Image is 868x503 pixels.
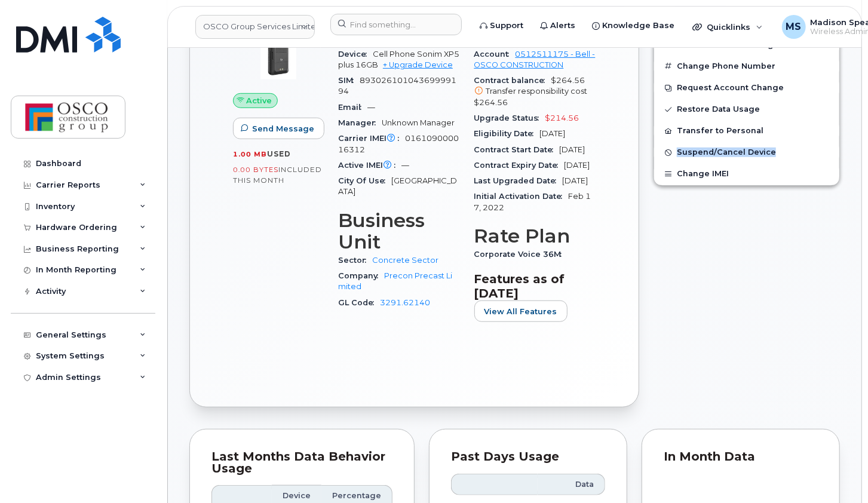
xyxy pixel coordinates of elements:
span: Active IMEI [338,161,401,170]
span: $264.56 [474,98,508,107]
span: included this month [233,165,322,185]
span: Unknown Manager [382,118,455,127]
span: [DATE] [565,161,590,170]
a: + Upgrade Device [383,60,453,69]
h3: Rate Plan [474,225,596,247]
span: Contract Start Date [474,145,560,154]
h3: Business Unit [338,210,460,253]
span: [GEOGRAPHIC_DATA] [338,176,457,196]
span: [DATE] [563,176,588,185]
a: 0512511175 - Bell - OSCO CONSTRUCTION [474,50,596,69]
span: 89302610104369999194 [338,76,456,96]
span: Quicklinks [707,22,750,32]
span: $264.56 [474,76,596,108]
span: SIM [338,76,360,85]
span: $214.56 [545,114,579,122]
button: Change IMEI [654,163,839,185]
span: Knowledge Base [602,20,674,32]
span: 0.00 Bytes [233,165,278,174]
span: Contract Expiry Date [474,161,565,170]
span: 016109000016312 [338,134,459,154]
div: Past Days Usage [451,451,605,463]
span: — [401,161,409,170]
span: Eligibility Date [474,129,540,138]
span: Initial Activation Date [474,192,569,201]
span: Send Message [252,123,314,134]
a: Precon Precast Limited [338,271,452,291]
span: MS [786,20,802,34]
span: Carrier IMEI [338,134,405,143]
a: Restore Data Usage [654,99,839,120]
a: 3291.62140 [380,298,430,307]
a: Knowledge Base [584,14,683,38]
span: Device [338,50,373,59]
a: Support [471,14,532,38]
span: Last Upgraded Date [474,176,563,185]
span: Feb 17, 2022 [474,192,591,211]
span: View All Features [484,306,557,317]
span: Cell Phone Sonim XP5plus 16GB [338,50,459,69]
span: Contract balance [474,76,551,85]
span: Suspend/Cancel Device [677,148,776,157]
span: Support [490,20,523,32]
input: Find something... [330,14,462,35]
span: Upgrade Status [474,114,545,122]
div: Quicklinks [684,15,771,39]
span: used [267,149,291,158]
span: Company [338,271,384,280]
span: [DATE] [540,129,566,138]
button: Send Message [233,118,324,139]
span: Manager [338,118,382,127]
span: Email [338,103,367,112]
button: Transfer to Personal [654,120,839,142]
th: Data [538,474,605,495]
span: City Of Use [338,176,391,185]
button: Change Phone Number [654,56,839,77]
button: View All Features [474,300,568,322]
button: Suspend/Cancel Device [654,142,839,163]
span: — [367,103,375,112]
span: Account [474,50,516,59]
a: Concrete Sector [372,256,438,265]
span: GL Code [338,298,380,307]
span: Active [247,95,272,106]
span: [DATE] [560,145,585,154]
span: Sector [338,256,372,265]
div: In Month Data [664,451,818,463]
a: Alerts [532,14,584,38]
h3: Features as of [DATE] [474,272,596,300]
span: Transfer responsibility cost [486,87,588,96]
span: Corporate Voice 36M [474,250,568,259]
span: 1.00 MB [233,150,267,158]
span: Alerts [550,20,575,32]
button: Request Account Change [654,77,839,99]
div: Last Months Data Behavior Usage [211,451,392,474]
a: OSCO Group Services Limited [195,15,315,39]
